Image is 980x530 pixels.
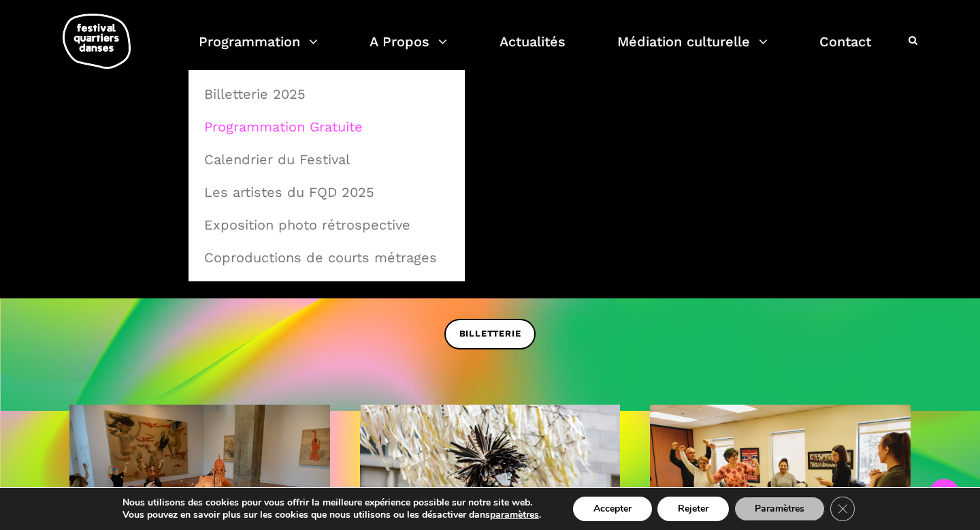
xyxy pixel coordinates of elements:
span: BILLETTERIE [459,327,521,341]
a: Actualités [500,30,566,70]
a: Programmation [199,30,318,70]
a: Billetterie 2025 [196,78,457,110]
button: paramètres [490,509,539,521]
a: Coproductions de courts métrages [196,242,457,273]
a: Médiation culturelle [617,30,768,70]
p: Nous utilisons des cookies pour vous offrir la meilleure expérience possible sur notre site web. [122,497,541,509]
img: logo-fqd-med [63,14,131,69]
button: Paramètres [734,497,825,521]
a: Calendrier du Festival [196,144,457,175]
a: A Propos [370,30,447,70]
p: Vous pouvez en savoir plus sur les cookies que nous utilisons ou les désactiver dans . [122,509,541,521]
a: Les artistes du FQD 2025 [196,176,457,208]
button: Rejeter [657,497,729,521]
a: Programmation Gratuite [196,111,457,142]
a: Exposition photo rétrospective [196,209,457,240]
button: Close GDPR Cookie Banner [830,497,855,521]
a: BILLETTERIE [444,319,536,349]
button: Accepter [573,497,652,521]
a: Contact [819,30,871,70]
